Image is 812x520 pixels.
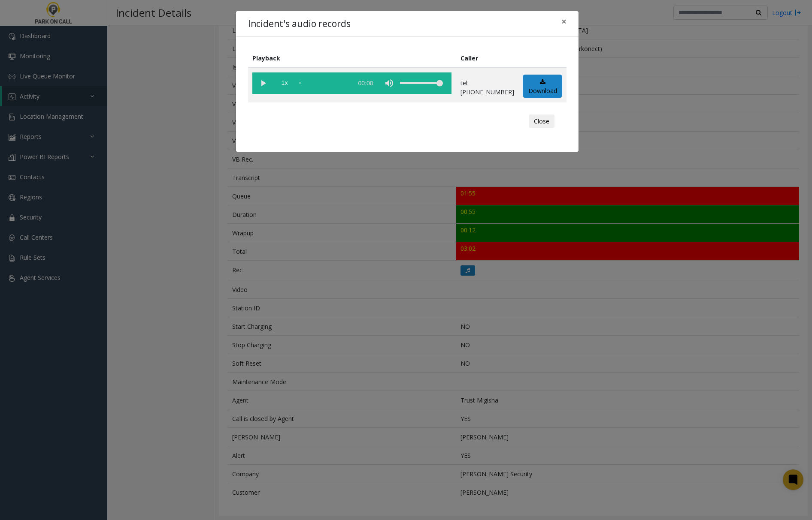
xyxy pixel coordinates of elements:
button: Close [529,114,554,128]
h4: Incident's audio records [248,17,351,31]
a: Download [523,75,562,98]
button: Close [555,11,573,32]
span: playback speed button [274,72,295,94]
div: scrub bar [300,72,348,94]
div: volume level [400,72,443,94]
th: Playback [248,49,456,67]
th: Caller [456,49,519,67]
span: × [561,15,567,27]
p: tel:[PHONE_NUMBER] [461,78,514,96]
